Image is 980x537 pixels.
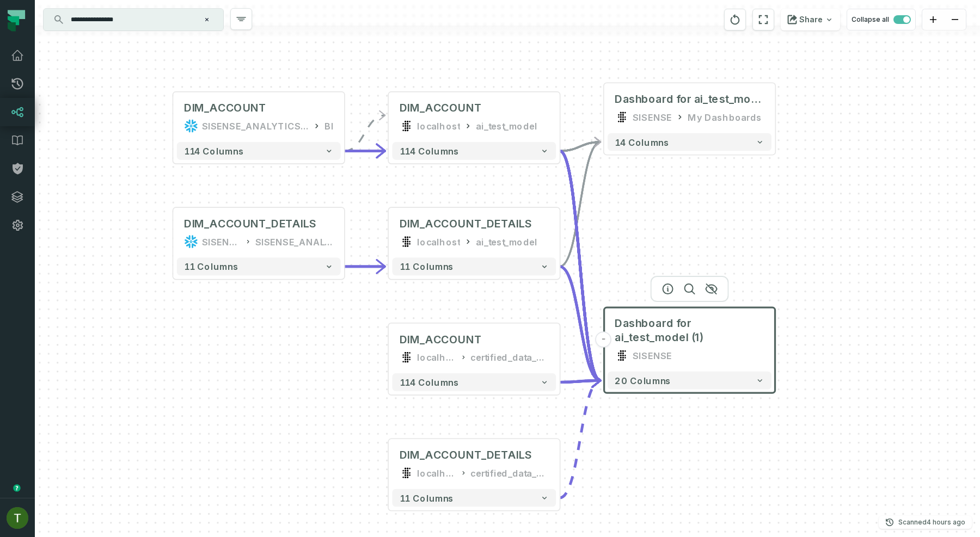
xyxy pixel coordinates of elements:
[927,518,965,526] relative-time: Oct 5, 2025, 6:01 PM GMT+3
[417,466,456,480] div: localhost
[184,217,317,231] div: DIM_ACCOUNT_DETAILS
[596,331,611,347] button: -
[400,332,482,347] div: DIM_ACCOUNT
[470,350,549,365] div: certified_data_model_for_ai
[470,466,549,480] div: certified_data_model_for_ai
[400,261,454,272] span: 11 columns
[847,9,916,30] button: Collapse all
[560,380,601,498] g: Edge from 12628b8cb8a4c837e47624d82f818d76 to c0e441fb5c87880b45a31a474b5ac78f
[417,350,456,365] div: localhost
[400,448,532,462] div: DIM_ACCOUNT_DETAILS
[781,9,840,30] button: Share
[476,234,537,249] div: ai_test_model
[944,9,966,30] button: zoom out
[344,115,385,151] g: Edge from 72fdfb457e6ff818ffbab6852a9849ad to f0bbcf112db6f1d62a3046192b2097f0
[400,146,460,157] span: 114 columns
[12,483,22,493] div: Tooltip anchor
[688,110,762,124] div: My Dashboards
[184,101,267,115] div: DIM_ACCOUNT
[184,146,244,157] span: 114 columns
[202,119,309,133] div: SISENSE_ANALYTICS_PRODUCTION
[417,234,460,249] div: localhost
[560,380,601,382] g: Edge from 8ba81996dc409773244cde51d122509b to c0e441fb5c87880b45a31a474b5ac78f
[633,348,672,362] div: SISENSE
[922,9,944,30] button: zoom in
[400,217,532,231] div: DIM_ACCOUNT_DETAILS
[615,316,764,344] span: Dashboard for ai_test_model (1)
[400,101,482,115] div: DIM_ACCOUNT
[255,234,334,249] div: SISENSE_ANALYTICS_PRODUCTION
[560,267,601,380] g: Edge from d5c6f51af91fbff1585ebf2f7e4fecea to c0e441fb5c87880b45a31a474b5ac78f
[324,119,333,133] div: BI
[898,517,965,528] p: Scanned
[184,261,238,272] span: 11 columns
[7,507,28,529] img: avatar of Tomer Galun
[417,119,460,133] div: localhost
[615,375,671,386] span: 20 columns
[615,137,669,147] span: 14 columns
[201,14,212,25] button: Clear search query
[202,234,241,249] div: SISENSE_ANALYTICS_PRODUCTION
[560,151,601,380] g: Edge from f0bbcf112db6f1d62a3046192b2097f0 to c0e441fb5c87880b45a31a474b5ac78f
[400,492,454,503] span: 11 columns
[615,92,764,106] div: Dashboard for ai_test_model
[476,119,537,133] div: ai_test_model
[633,110,672,124] div: SISENSE
[400,377,460,388] span: 114 columns
[560,142,601,151] g: Edge from f0bbcf112db6f1d62a3046192b2097f0 to e29350261b1fc11564e90e0c8b150b6b
[879,516,972,529] button: Scanned[DATE] 6:01:52 PM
